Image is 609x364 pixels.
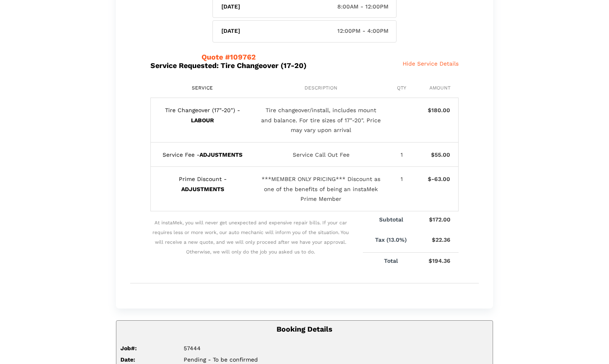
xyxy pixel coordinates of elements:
[159,150,246,160] div: Service Fee -
[159,105,246,135] div: Tire Changeover (17"-20") -
[181,186,224,192] b: ADJUSTMENTS
[221,28,240,34] h6: [DATE]
[421,150,450,160] div: $55.00
[371,236,411,245] p: Tax (13.0%)
[371,215,411,224] p: Subtotal
[411,257,450,266] p: $194.36
[191,117,214,123] b: LABOUR
[403,60,459,67] span: Hide Service Details
[260,105,382,135] div: Tire changeover/install, includes mount and balance. For tire sizes of 17"-20". Price may vary up...
[120,356,135,363] strong: Date:
[411,215,450,224] p: $172.00
[396,85,408,91] div: Qty
[178,356,495,363] div: Pending - To be confirmed
[396,150,407,160] div: 1
[260,150,382,160] div: Service Call Out Fee
[120,325,489,333] h5: Booking Details
[159,174,246,204] div: Prime Discount -
[260,174,382,204] div: ***MEMBER ONLY PRICING*** Discount as one of the benefits of being an instaMek Prime Member
[337,28,388,34] span: 12:00PM - 4:00PM
[120,345,137,351] strong: Job#:
[150,53,327,70] h5: Service Requested: Tire Changeover (17-20)
[202,53,256,61] span: Quote #109762
[199,151,242,158] b: ADJUSTMENTS
[337,3,388,10] span: 8:00AM - 12:00PM
[421,85,450,91] div: Amount
[159,85,246,91] div: Service
[396,174,407,204] div: 1
[178,345,495,352] div: 57444
[221,3,240,10] h6: [DATE]
[371,257,411,266] p: Total
[421,174,450,204] div: $-63.00
[411,236,450,245] p: $22.36
[421,105,450,135] div: $180.00
[260,85,382,91] div: Description
[150,211,351,273] span: At instaMek, you will never get unexpected and expensive repair bills. If your car requires less ...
